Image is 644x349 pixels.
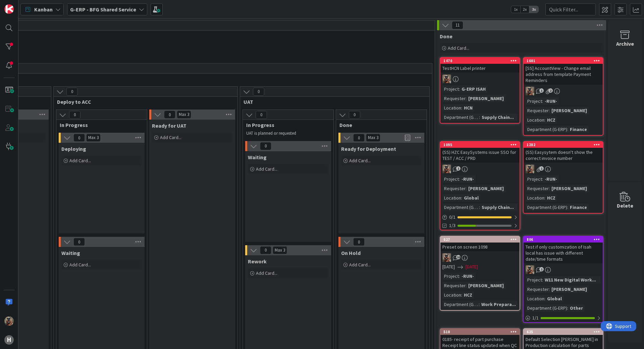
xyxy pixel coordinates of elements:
[548,88,553,93] span: 2
[34,5,53,13] span: Kanban
[440,142,520,163] div: 1095(SS) HZC EasySystems issue SSO for TEST / ACC / PRD
[526,97,542,105] div: Project
[520,6,529,13] span: 2x
[253,88,264,96] span: 0
[467,185,505,192] div: [PERSON_NAME]
[524,142,603,163] div: 1282(SS) Easysytem doesn't show the correct invoice number
[73,134,85,142] span: 0
[61,145,86,152] span: Deploying
[527,142,603,147] div: 1282
[440,57,520,124] a: 1470TestHCN Label printerVKProject:G-ERP ISAHRequester:[PERSON_NAME]Location:HCNDepartment (G-ERP...
[448,45,469,51] span: Add Card...
[524,329,603,335] div: 625
[440,58,520,73] div: 1470TestHCN Label printer
[244,98,421,105] span: UAT
[568,204,589,211] div: Finance
[617,202,633,210] div: Delete
[460,175,476,183] div: -RUN-
[543,175,559,183] div: -RUN-
[349,111,360,119] span: 0
[61,250,80,256] span: Waiting
[442,165,451,173] img: VK
[275,249,285,252] div: Max 3
[440,148,520,163] div: (SS) HZC EasySystems issue SSO for TEST / ACC / PRD
[526,116,544,124] div: Location
[440,75,520,83] div: VK
[527,237,603,242] div: 806
[246,122,325,128] span: In Progress
[479,301,480,308] span: :
[539,166,544,171] span: 1
[440,142,520,148] div: 1095
[440,253,520,262] div: VK
[527,58,603,63] div: 1601
[442,301,479,308] div: Department (G-ERP)
[480,301,518,308] div: Work Prepara...
[66,88,78,96] span: 0
[69,158,91,164] span: Add Card...
[442,263,455,270] span: [DATE]
[524,265,603,274] div: VK
[567,126,568,133] span: :
[440,236,520,243] div: 627
[442,291,461,299] div: Location
[459,85,460,93] span: :
[461,194,462,202] span: :
[443,58,520,63] div: 1470
[539,267,544,271] span: 2
[526,107,549,114] div: Requester
[353,238,365,246] span: 0
[443,330,520,334] div: 510
[341,250,361,256] span: On Hold
[442,185,466,192] div: Requester
[14,1,31,9] span: Support
[524,148,603,163] div: (SS) Easysytem doesn't show the correct invoice number
[164,111,175,119] span: 0
[246,131,325,136] p: UAT is planned or requested
[88,136,99,139] div: Max 3
[532,314,539,321] span: 1 / 1
[461,104,462,112] span: :
[459,272,460,280] span: :
[460,272,476,280] div: -RUN-
[440,236,520,311] a: 627Preset on screen 1098VK[DATE][DATE]Project:-RUN-Requester:[PERSON_NAME]Location:HCZDepartment ...
[368,136,378,139] div: Max 3
[260,142,271,150] span: 0
[567,304,568,312] span: :
[69,111,80,119] span: 0
[442,204,479,211] div: Department (G-ERP)
[442,104,461,112] div: Location
[479,114,480,121] span: :
[524,243,603,263] div: Test if only customization of Isah local has issue with different date/time formats
[523,141,603,214] a: 1282(SS) Easysytem doesn't show the correct invoice numberVKProject:-RUN-Requester:[PERSON_NAME]L...
[449,214,455,221] span: 0 / 1
[462,291,474,299] div: HCZ
[524,64,603,85] div: [SS] AccountView - Change email address from template Payment Reminders
[341,145,396,152] span: Ready for Deployment
[550,185,589,192] div: [PERSON_NAME]
[69,262,91,268] span: Add Card...
[460,85,487,93] div: G-ERP ISAH
[440,329,520,335] div: 510
[543,97,559,105] div: -RUN-
[568,126,589,133] div: Finance
[526,295,544,302] div: Location
[339,122,418,128] span: Done
[466,185,467,192] span: :
[526,265,534,274] img: VK
[526,175,542,183] div: Project
[550,107,589,114] div: [PERSON_NAME]
[462,104,474,112] div: HCN
[549,185,550,192] span: :
[456,255,461,259] span: 10
[542,175,543,183] span: :
[256,166,277,172] span: Add Card...
[523,57,603,136] a: 1601[SS] AccountView - Change email address from template Payment RemindersVKProject:-RUN-Request...
[539,88,544,93] span: 1
[524,87,603,95] div: VK
[442,175,459,183] div: Project
[524,236,603,243] div: 806
[440,213,520,221] div: 0/1
[442,253,451,262] img: VK
[256,111,267,119] span: 0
